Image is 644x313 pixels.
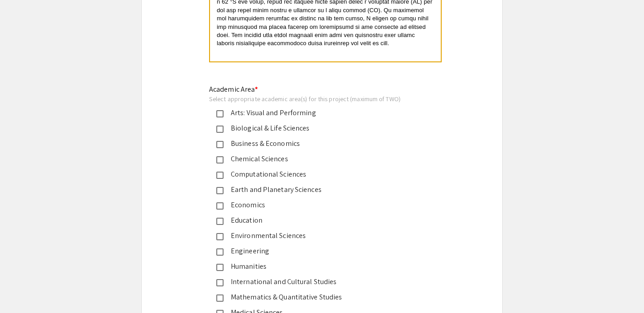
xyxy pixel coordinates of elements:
[224,276,413,287] div: International and Cultural Studies
[224,292,413,303] div: Mathematics & Quantitative Studies
[224,154,413,164] div: Chemical Sciences
[224,215,413,226] div: Education
[224,107,413,118] div: Arts: Visual and Performing
[224,184,413,195] div: Earth and Planetary Sciences
[224,169,413,180] div: Computational Sciences
[224,200,413,210] div: Economics
[7,272,38,306] iframe: Chat
[224,261,413,272] div: Humanities
[224,230,413,241] div: Environmental Sciences
[224,123,413,134] div: Biological & Life Sciences
[224,246,413,257] div: Engineering
[209,95,420,103] div: Select appropriate academic area(s) for this project (maximum of TWO)
[224,138,413,149] div: Business & Economics
[209,84,258,94] mat-label: Academic Area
